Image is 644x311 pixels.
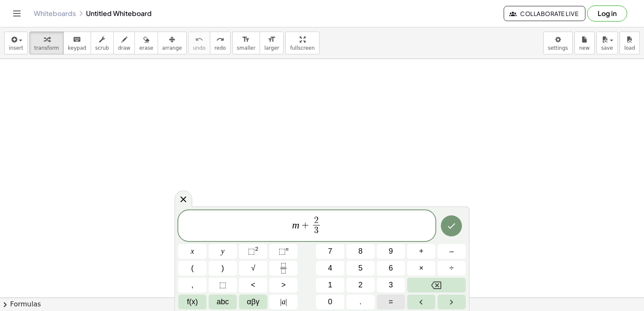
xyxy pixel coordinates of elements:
span: ⬚ [248,247,255,255]
button: Left arrow [407,295,435,309]
button: Backspace [407,278,466,292]
button: 9 [377,244,405,259]
button: 4 [316,261,344,276]
button: undoundo [188,32,210,54]
button: fullscreen [285,32,319,54]
span: 9 [389,246,393,257]
span: , [191,279,193,291]
button: 8 [346,244,375,259]
span: | [285,298,287,306]
span: a [280,296,287,308]
span: 3 [314,226,319,235]
button: Plus [407,244,435,259]
span: smaller [237,45,255,51]
button: 0 [316,295,344,309]
span: 1 [328,279,332,291]
button: 1 [316,278,344,292]
button: erase [134,32,158,54]
span: save [601,45,613,51]
span: + [419,246,424,257]
button: Superscript [269,244,298,259]
button: Times [407,261,435,276]
button: Collaborate Live [504,6,585,21]
span: × [419,263,424,274]
button: Done [441,215,462,236]
span: x [191,246,194,257]
button: ) [209,261,237,276]
span: 2 [358,279,362,291]
span: ÷ [450,263,454,274]
span: 7 [328,246,332,257]
button: transform [30,32,64,54]
span: fullscreen [290,45,314,51]
span: redo [215,45,226,51]
button: Right arrow [437,295,466,309]
a: Whiteboards [34,9,76,18]
span: 4 [328,263,332,274]
i: keyboard [73,35,81,45]
span: 5 [358,263,362,274]
span: ( [191,263,194,274]
span: abc [217,296,229,308]
button: insert [4,32,28,54]
button: 6 [377,261,405,276]
button: ( [178,261,207,276]
button: 3 [377,278,405,292]
button: draw [113,32,135,54]
span: 2 [314,216,319,225]
button: new [574,32,595,54]
button: y [209,244,237,259]
span: 0 [328,296,332,308]
button: Absolute value [269,295,298,309]
i: redo [216,35,224,45]
i: format_size [268,35,276,45]
button: Greater than [269,278,298,292]
span: ) [222,263,224,274]
span: settings [548,45,568,51]
span: f(x) [187,296,198,308]
button: Alphabet [209,295,237,309]
i: undo [195,35,203,45]
span: arrange [162,45,182,51]
button: 7 [316,244,344,259]
button: 5 [346,261,375,276]
span: > [281,279,286,291]
span: √ [251,263,255,274]
span: undo [193,45,206,51]
var: m [292,219,299,230]
button: Toggle navigation [10,7,24,20]
span: + [299,220,311,230]
span: erase [139,45,153,51]
button: settings [543,32,573,54]
span: ⬚ [279,247,286,255]
button: Divide [437,261,466,276]
button: keyboardkeypad [63,32,91,54]
button: redoredo [210,32,231,54]
span: < [251,279,255,291]
button: save [596,32,618,54]
sup: 2 [255,246,258,252]
span: larger [264,45,279,51]
span: load [624,45,635,51]
button: Squared [239,244,267,259]
button: scrub [91,32,114,54]
button: Greek alphabet [239,295,267,309]
button: arrange [158,32,187,54]
span: . [360,296,362,308]
button: Equals [377,295,405,309]
span: ⬚ [219,279,226,291]
button: Functions [178,295,207,309]
span: Collaborate Live [511,10,578,17]
span: – [449,246,453,257]
button: Minus [437,244,466,259]
button: Placeholder [209,278,237,292]
button: format_sizelarger [260,32,284,54]
span: scrub [95,45,109,51]
span: draw [118,45,131,51]
span: y [221,246,225,257]
button: Square root [239,261,267,276]
span: | [280,298,282,306]
span: new [579,45,590,51]
button: Log in [587,5,627,21]
button: load [620,32,640,54]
